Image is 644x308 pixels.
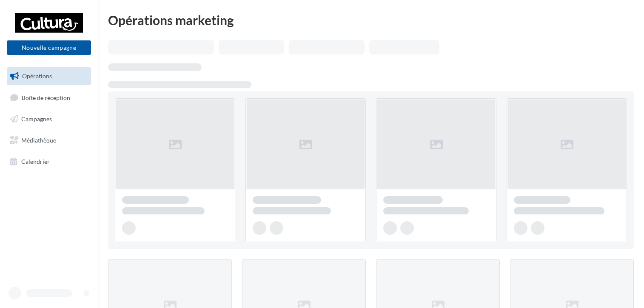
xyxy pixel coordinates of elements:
[21,115,52,123] span: Campagnes
[21,137,56,144] span: Médiathèque
[21,157,50,165] span: Calendrier
[5,67,93,85] a: Opérations
[7,40,91,55] button: Nouvelle campagne
[5,153,93,171] a: Calendrier
[108,14,634,26] div: Opérations marketing
[22,94,70,101] span: Boîte de réception
[22,72,52,80] span: Opérations
[5,88,93,107] a: Boîte de réception
[5,110,93,128] a: Campagnes
[5,131,93,149] a: Médiathèque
